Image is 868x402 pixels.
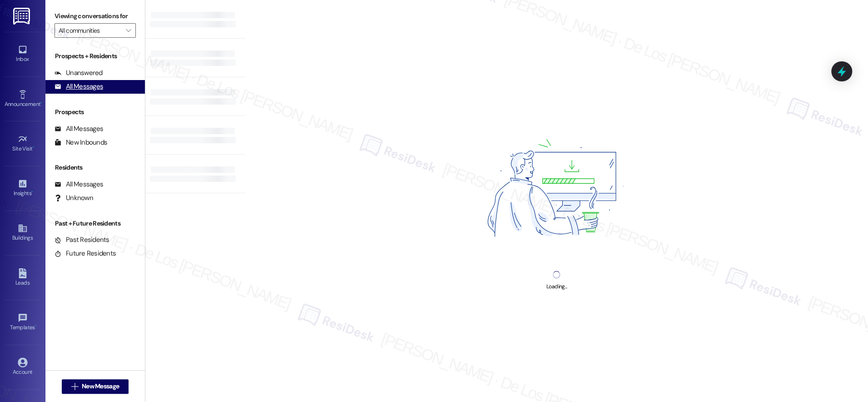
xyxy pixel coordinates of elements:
i:  [71,383,78,390]
div: Unknown [55,193,93,203]
div: Unanswered [55,68,103,78]
div: Past Residents [55,235,109,245]
a: Leads [5,266,41,290]
div: Past + Future Residents [45,219,145,228]
a: Inbox [5,42,41,66]
a: Templates • [5,310,41,335]
span: • [31,189,33,195]
a: Buildings [5,221,41,245]
div: Prospects [45,107,145,117]
div: All Messages [55,82,103,91]
div: Loading... [546,282,567,291]
span: New Message [82,382,119,391]
div: All Messages [55,124,103,134]
a: Site Visit • [5,131,41,156]
i:  [126,27,131,34]
button: New Message [62,379,129,394]
a: Insights • [5,176,41,201]
div: All Messages [55,180,103,189]
span: • [33,144,34,151]
label: Viewing conversations for [55,9,136,23]
div: Prospects + Residents [45,51,145,61]
span: • [35,323,36,329]
div: New Inbounds [55,138,107,147]
span: • [40,100,42,106]
a: Account [5,355,41,379]
input: All communities [59,23,121,38]
img: ResiDesk Logo [13,8,32,25]
div: Future Residents [55,249,116,258]
div: Residents [45,163,145,172]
